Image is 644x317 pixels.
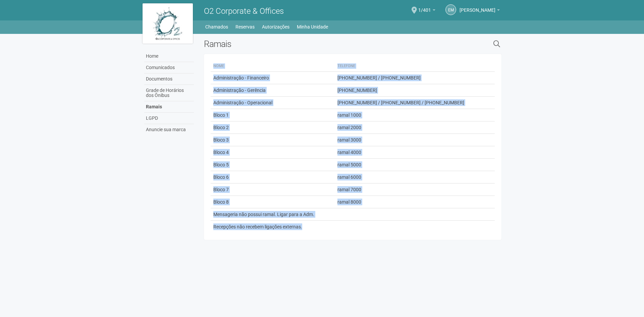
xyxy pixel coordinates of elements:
[337,100,464,105] span: [PHONE_NUMBER] / [PHONE_NUMBER] / [PHONE_NUMBER]
[337,125,361,130] span: ramal 2000
[337,162,361,167] span: ramal 5000
[445,4,456,15] a: EM
[418,8,435,14] a: 1/401
[337,199,361,205] span: ramal 8000
[204,6,284,16] span: O2 Corporate & Offices
[144,113,194,124] a: LGPD
[297,22,328,32] a: Minha Unidade
[144,62,194,73] a: Comunicados
[337,112,361,118] span: ramal 1000
[205,22,228,32] a: Chamados
[211,61,334,72] th: Nome
[213,212,314,217] span: Mensageria não possui ramal. Ligar para a Adm.
[213,187,229,192] span: Bloco 7
[213,199,229,205] span: Bloco 8
[337,137,361,143] span: ramal 3000
[213,75,269,81] span: Administração - Financeiro
[460,8,500,14] a: [PERSON_NAME]
[213,150,229,155] span: Bloco 4
[213,125,229,130] span: Bloco 2
[144,101,194,113] a: Ramais
[213,162,229,167] span: Bloco 5
[213,112,229,118] span: Bloco 1
[213,174,229,180] span: Bloco 6
[418,1,431,13] span: 1/401
[143,3,193,44] img: logo.jpg
[337,150,361,155] span: ramal 4000
[204,39,424,49] h2: Ramais
[235,22,255,32] a: Reservas
[144,73,194,85] a: Documentos
[337,88,377,93] span: [PHONE_NUMBER]
[337,187,361,192] span: ramal 7000
[213,88,266,93] span: Administração - Gerência
[144,51,194,62] a: Home
[335,61,489,72] th: Telefone
[262,22,289,32] a: Autorizações
[144,85,194,101] a: Grade de Horários dos Ônibus
[337,75,421,81] span: [PHONE_NUMBER] / [PHONE_NUMBER]
[337,174,361,180] span: ramal 6000
[213,224,302,229] span: Recepções não recebem ligações externas.
[213,137,229,143] span: Bloco 3
[144,124,194,135] a: Anuncie sua marca
[213,100,272,105] span: Administração - Operacional
[460,1,495,13] span: Eloisa Mazoni Guntzel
